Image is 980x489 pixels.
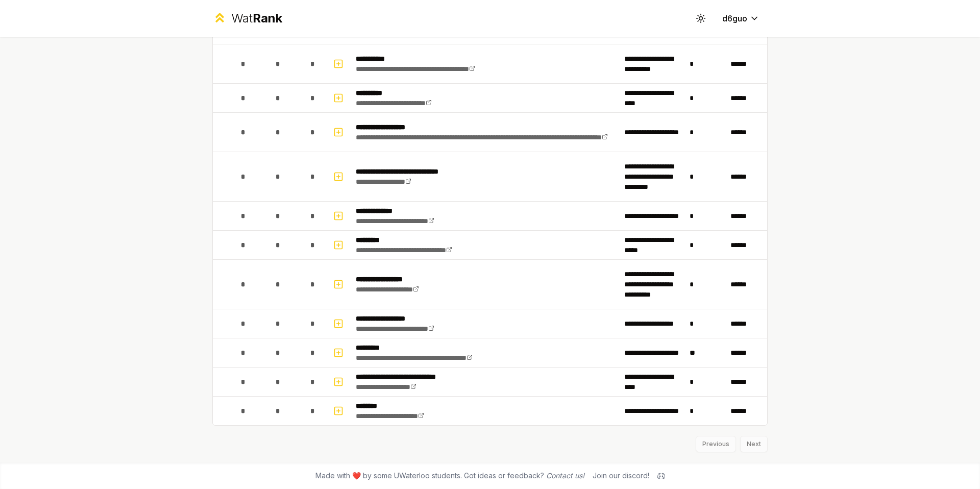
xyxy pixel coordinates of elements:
[714,9,768,28] button: d6guo
[253,11,282,26] span: Rank
[546,471,584,480] a: Contact us!
[593,471,649,481] div: Join our discord!
[722,12,747,25] span: d6guo
[231,10,282,27] div: Wat
[212,10,282,27] a: WatRank
[315,471,584,481] span: Made with ❤️ by some UWaterloo students. Got ideas or feedback?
